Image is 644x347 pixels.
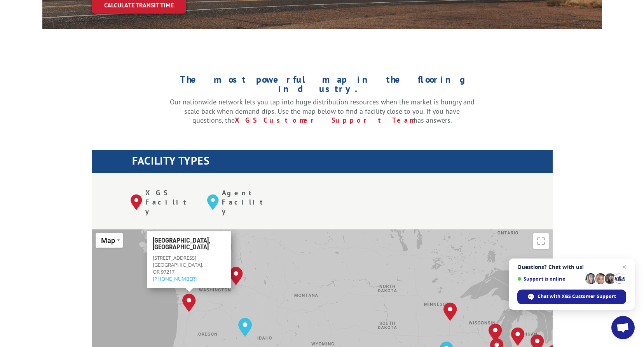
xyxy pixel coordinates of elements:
span: [GEOGRAPHIC_DATA], OR 97217 [153,261,203,275]
span: Questions? Chat with us! [517,264,626,270]
div: Chat with XGS Customer Support [517,290,626,304]
div: Milwaukee, WI [489,323,502,342]
div: Minneapolis, MN [443,302,457,321]
span: Close [223,234,228,239]
h1: FACILITY TYPES [132,155,553,170]
span: Map [101,236,115,245]
p: Our nationwide network lets you tap into huge distribution resources when the market is hungry an... [170,97,475,125]
p: XGS Facility [145,188,195,216]
div: Portland, OR [182,293,196,312]
div: Boise, ID [238,318,252,337]
h3: [GEOGRAPHIC_DATA], [GEOGRAPHIC_DATA] [153,237,225,254]
a: [PHONE_NUMBER] [153,275,197,282]
div: Kent, WA [186,270,200,289]
span: Close chat [620,262,629,272]
div: Grand Rapids, MI [511,327,525,346]
span: [STREET_ADDRESS] [153,254,196,261]
span: Support is online [517,276,583,282]
div: Spokane, WA [229,267,243,285]
h1: The most powerful map in the flooring industry. [170,75,475,97]
p: Agent Facility [222,188,272,216]
button: Toggle fullscreen view [533,233,549,249]
div: Open chat [611,316,635,339]
span: Chat with XGS Customer Support [538,293,616,300]
button: Change map style [96,233,123,248]
a: XGS Customer Support Team [235,116,414,125]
